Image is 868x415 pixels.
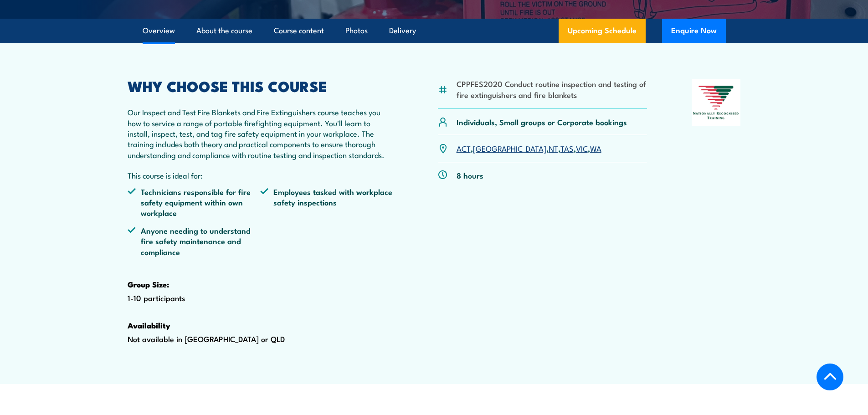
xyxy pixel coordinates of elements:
a: Upcoming Schedule [559,19,646,43]
a: [GEOGRAPHIC_DATA] [473,143,546,154]
a: VIC [576,143,588,154]
strong: Availability [128,319,170,331]
li: CPPFES2020 Conduct routine inspection and testing of fire extinguishers and fire blankets [457,78,647,100]
a: TAS [560,143,574,154]
li: Anyone needing to understand fire safety maintenance and compliance [128,225,261,257]
p: , , , , , [457,143,601,154]
a: Course content [274,19,324,43]
a: About the course [196,19,252,43]
p: 8 hours [457,170,483,180]
img: Nationally Recognised Training logo. [692,79,741,126]
a: Photos [345,19,368,43]
a: WA [590,143,601,154]
div: 1-10 participants Not available in [GEOGRAPHIC_DATA] or QLD [128,79,394,373]
p: Individuals, Small groups or Corporate bookings [457,117,627,127]
li: Technicians responsible for fire safety equipment within own workplace [128,186,261,218]
p: Our Inspect and Test Fire Blankets and Fire Extinguishers course teaches you how to service a ran... [128,107,394,160]
li: Employees tasked with workplace safety inspections [260,186,393,218]
h2: WHY CHOOSE THIS COURSE [128,79,394,92]
a: Delivery [389,19,416,43]
a: NT [549,143,558,154]
strong: Group Size: [128,278,169,290]
a: Overview [143,19,175,43]
p: This course is ideal for: [128,170,394,180]
a: ACT [457,143,471,154]
button: Enquire Now [662,19,726,43]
